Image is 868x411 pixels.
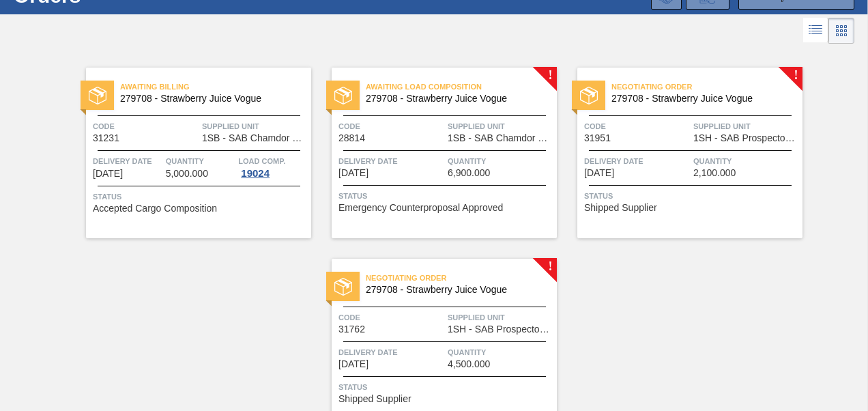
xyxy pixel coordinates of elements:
span: 09/15/2025 [338,168,368,178]
a: statusAwaiting Billing279708 - Strawberry Juice VogueCode31231Supplied Unit1SB - SAB Chamdor Brew... [66,68,311,238]
span: Quantity [448,345,553,359]
span: Supplied Unit [448,119,553,133]
span: Code [93,119,199,133]
img: status [580,87,598,104]
a: Load Comp.19024 [238,154,308,179]
div: List Vision [803,18,828,44]
span: 279708 - Strawberry Juice Vogue [366,285,546,295]
span: 31231 [93,133,119,143]
span: 4,500.000 [448,359,490,369]
span: Quantity [448,154,553,168]
span: Quantity [693,154,799,168]
span: 28814 [338,133,365,143]
span: Delivery Date [584,154,690,168]
span: 1SB - SAB Chamdor Brewery [202,133,308,143]
span: Delivery Date [93,154,162,168]
span: 1SH - SAB Prospecton Brewery [693,133,799,143]
span: 09/10/2025 [93,169,123,179]
span: 31762 [338,324,365,335]
img: status [89,87,106,104]
span: Shipped Supplier [584,203,657,213]
span: Code [338,119,444,133]
span: 2,100.000 [693,168,736,178]
span: Quantity [166,154,235,168]
span: Supplied Unit [202,119,308,133]
span: Emergency Counterproposal Approved [338,203,503,213]
div: 19024 [238,168,272,179]
span: Awaiting Load Composition [366,80,557,94]
span: 10/02/2025 [338,359,368,369]
span: Negotiating Order [366,271,557,285]
span: Negotiating Order [611,80,802,94]
span: Code [338,311,444,324]
span: 31951 [584,133,611,143]
span: Awaiting Billing [120,80,311,94]
span: 5,000.000 [166,169,208,179]
span: Supplied Unit [448,311,553,324]
span: Status [93,190,308,203]
span: Status [338,189,553,203]
div: Card Vision [828,18,854,44]
span: Delivery Date [338,154,444,168]
span: 09/21/2025 [584,168,614,178]
span: 6,900.000 [448,168,490,178]
span: Code [584,119,690,133]
a: !statusNegotiating Order279708 - Strawberry Juice VogueCode31951Supplied Unit1SH - SAB Prospecton... [557,68,802,238]
span: 279708 - Strawberry Juice Vogue [611,94,792,104]
span: 1SB - SAB Chamdor Brewery [448,133,553,143]
img: status [334,278,352,296]
span: Status [338,380,553,394]
span: 1SH - SAB Prospecton Brewery [448,324,553,335]
span: Delivery Date [338,345,444,359]
span: Supplied Unit [693,119,799,133]
span: Shipped Supplier [338,394,411,404]
span: Load Comp. [238,154,285,168]
span: Status [584,189,799,203]
span: 279708 - Strawberry Juice Vogue [120,94,300,104]
a: !statusAwaiting Load Composition279708 - Strawberry Juice VogueCode28814Supplied Unit1SB - SAB Ch... [311,68,557,238]
span: Accepted Cargo Composition [93,203,217,214]
span: 279708 - Strawberry Juice Vogue [366,94,546,104]
img: status [334,87,352,104]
